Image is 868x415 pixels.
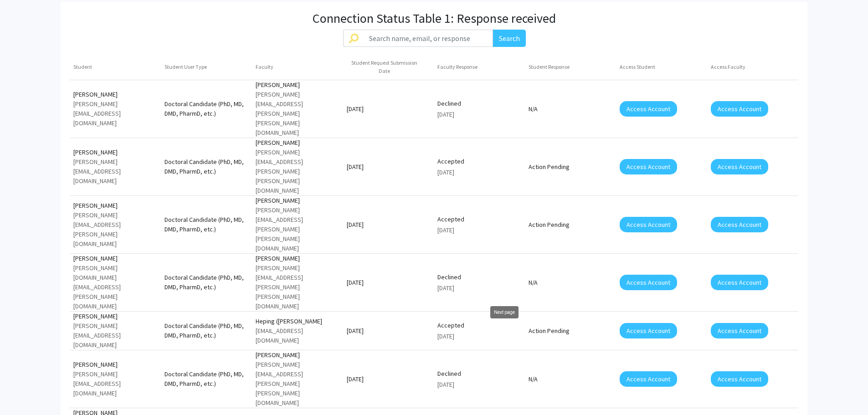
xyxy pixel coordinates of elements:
[73,148,157,157] div: [PERSON_NAME]
[73,321,157,350] div: [PERSON_NAME][EMAIL_ADDRESS][DOMAIN_NAME]
[437,168,521,177] div: [DATE]
[620,371,677,387] button: Access Account
[437,99,521,108] div: Declined
[256,80,339,90] div: [PERSON_NAME]
[490,306,519,318] div: Next page
[343,214,434,236] mat-cell: [DATE]
[437,332,521,341] div: [DATE]
[437,215,521,224] div: Accepted
[711,323,768,338] button: Access Account
[437,157,521,166] div: Accepted
[616,54,707,80] mat-header-cell: Access Student
[437,283,521,293] div: [DATE]
[73,254,157,263] div: [PERSON_NAME]
[437,272,521,282] div: Declined
[73,263,157,311] div: [PERSON_NAME][DOMAIN_NAME][EMAIL_ADDRESS][PERSON_NAME][DOMAIN_NAME]
[73,369,157,398] div: [PERSON_NAME][EMAIL_ADDRESS][DOMAIN_NAME]
[620,217,677,232] button: Access Account
[161,156,252,178] mat-cell: Doctoral Candidate (PhD, MD, DMD, PharmD, etc.)
[256,205,339,253] div: [PERSON_NAME][EMAIL_ADDRESS][PERSON_NAME][PERSON_NAME][DOMAIN_NAME]
[256,90,339,138] div: [PERSON_NAME][EMAIL_ADDRESS][PERSON_NAME][PERSON_NAME][DOMAIN_NAME]
[343,156,434,178] mat-cell: [DATE]
[73,63,100,71] div: Student
[437,63,486,71] div: Faculty Response
[73,210,157,249] div: [PERSON_NAME][EMAIL_ADDRESS][PERSON_NAME][DOMAIN_NAME]
[525,214,616,236] mat-cell: Action Pending
[707,54,798,80] mat-header-cell: Access Faculty
[313,11,556,26] h3: Connection Status Table 1: Response received
[73,99,157,128] div: [PERSON_NAME][EMAIL_ADDRESS][DOMAIN_NAME]
[620,323,677,338] button: Access Account
[73,360,157,369] div: [PERSON_NAME]
[161,368,252,390] mat-cell: Doctoral Candidate (PhD, MD, DMD, PharmD, etc.)
[256,360,339,408] div: [PERSON_NAME][EMAIL_ADDRESS][PERSON_NAME][PERSON_NAME][DOMAIN_NAME]
[343,272,434,293] mat-cell: [DATE]
[620,101,677,117] button: Access Account
[347,59,431,75] div: Student Request Submission Date
[620,275,677,290] button: Access Account
[364,30,493,47] input: Search name, email, or response
[73,312,157,321] div: [PERSON_NAME]
[256,63,282,71] div: Faculty
[256,317,339,326] div: Heping ([PERSON_NAME]
[256,326,339,345] div: [EMAIL_ADDRESS][DOMAIN_NAME]
[343,98,434,120] mat-cell: [DATE]
[711,159,768,174] button: Access Account
[347,59,422,75] div: Student Request Submission Date
[256,63,273,71] div: Faculty
[437,63,478,71] div: Faculty Response
[343,368,434,390] mat-cell: [DATE]
[437,225,521,235] div: [DATE]
[437,380,521,389] div: [DATE]
[161,98,252,120] mat-cell: Doctoral Candidate (PhD, MD, DMD, PharmD, etc.)
[164,63,215,71] div: Student User Type
[161,272,252,293] mat-cell: Doctoral Candidate (PhD, MD, DMD, PharmD, etc.)
[711,371,768,387] button: Access Account
[343,320,434,342] mat-cell: [DATE]
[73,63,92,71] div: Student
[256,148,339,195] div: [PERSON_NAME][EMAIL_ADDRESS][PERSON_NAME][PERSON_NAME][DOMAIN_NAME]
[529,63,578,71] div: Student Response
[437,110,521,119] div: [DATE]
[525,272,616,293] mat-cell: N/A
[7,374,39,408] iframe: Chat
[256,254,339,263] div: [PERSON_NAME]
[437,321,521,330] div: Accepted
[525,98,616,120] mat-cell: N/A
[525,320,616,342] mat-cell: Action Pending
[529,63,570,71] div: Student Response
[73,157,157,186] div: [PERSON_NAME][EMAIL_ADDRESS][DOMAIN_NAME]
[73,201,157,210] div: [PERSON_NAME]
[711,101,768,117] button: Access Account
[711,275,768,290] button: Access Account
[620,159,677,174] button: Access Account
[256,350,339,360] div: [PERSON_NAME]
[164,63,207,71] div: Student User Type
[256,263,339,311] div: [PERSON_NAME][EMAIL_ADDRESS][PERSON_NAME][PERSON_NAME][DOMAIN_NAME]
[711,217,768,232] button: Access Account
[73,90,157,99] div: [PERSON_NAME]
[525,368,616,390] mat-cell: N/A
[161,214,252,236] mat-cell: Doctoral Candidate (PhD, MD, DMD, PharmD, etc.)
[525,156,616,178] mat-cell: Action Pending
[256,196,339,205] div: [PERSON_NAME]
[493,30,526,47] button: Search
[437,369,521,379] div: Declined
[161,320,252,342] mat-cell: Doctoral Candidate (PhD, MD, DMD, PharmD, etc.)
[256,138,339,148] div: [PERSON_NAME]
